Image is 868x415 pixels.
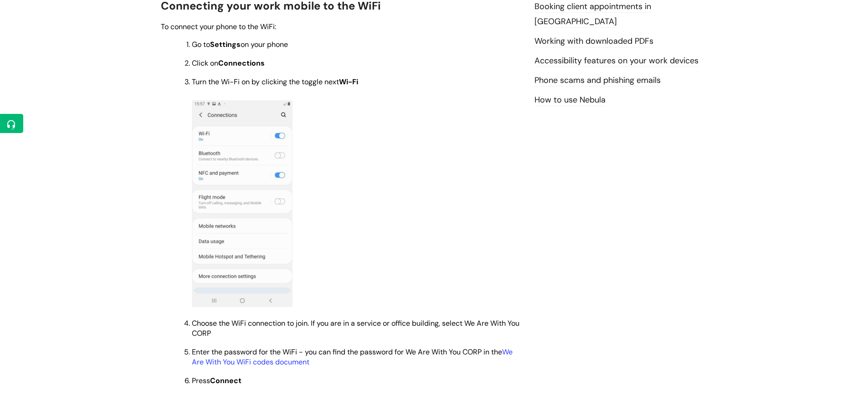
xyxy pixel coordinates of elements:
[210,40,241,49] strong: Settings
[192,347,513,367] a: We Are With You WiFi codes document
[210,376,241,385] strong: Connect
[534,1,651,27] a: Booking client appointments in [GEOGRAPHIC_DATA]
[192,77,358,87] span: Turn the Wi-Fi on by clicking the toggle next
[192,40,288,49] span: Go to on your phone
[534,94,606,106] a: How to use Nebula
[192,318,519,338] span: Choose the WiFi connection to join. If you are in a service or office building, select We Are Wit...
[534,55,699,67] a: Accessibility features on your work devices
[192,58,265,68] span: Click on
[534,75,661,87] a: Phone scams and phishing emails
[218,58,265,68] strong: Connections
[192,376,241,385] span: Press
[192,100,293,307] img: x1Lz1TX_O7zM01h9xCMMovDKkovOtzBNTQ.png
[192,347,513,367] span: Enter the password for the WiFi - you can find the password for We Are With You CORP in the
[161,22,276,31] span: To connect your phone to the WiFi:
[339,77,358,87] strong: Wi-Fi
[534,36,653,47] a: Working with downloaded PDFs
